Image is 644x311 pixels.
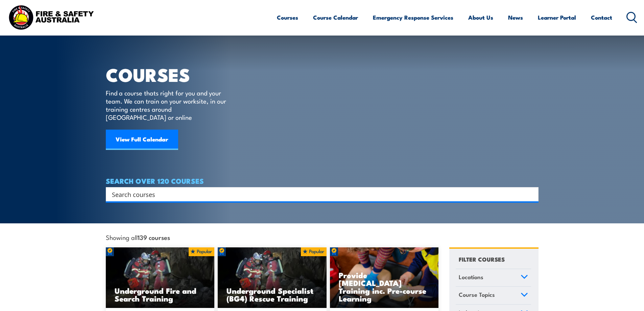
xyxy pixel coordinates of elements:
a: Learner Portal [538,8,576,26]
a: View Full Calendar [106,130,178,150]
a: Locations [456,269,531,287]
span: Showing all [106,234,170,241]
a: Course Calendar [313,8,358,26]
a: News [508,8,523,26]
a: Emergency Response Services [373,8,453,26]
h3: Underground Specialist (BG4) Rescue Training [226,287,318,302]
button: Search magnifier button [527,190,536,199]
span: Locations [459,272,483,282]
span: Course Topics [459,290,495,299]
strong: 139 courses [138,232,170,242]
a: About Us [468,8,493,26]
h1: COURSES [106,66,236,82]
a: Contact [591,8,612,26]
form: Search form [113,190,525,199]
img: Low Voltage Rescue and Provide CPR [330,247,439,308]
p: Find a course thats right for you and your team. We can train on your worksite, in our training c... [106,89,229,121]
a: Courses [277,8,298,26]
input: Search input [112,189,524,199]
img: Underground mine rescue [106,247,215,308]
a: Underground Fire and Search Training [106,247,215,308]
a: Provide [MEDICAL_DATA] Training inc. Pre-course Learning [330,247,439,308]
h4: SEARCH OVER 120 COURSES [106,177,539,184]
a: Underground Specialist (BG4) Rescue Training [218,247,327,308]
h3: Provide [MEDICAL_DATA] Training inc. Pre-course Learning [339,271,430,302]
h3: Underground Fire and Search Training [115,287,206,302]
a: Course Topics [456,287,531,304]
img: Underground mine rescue [218,247,327,308]
h4: FILTER COURSES [459,254,505,264]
